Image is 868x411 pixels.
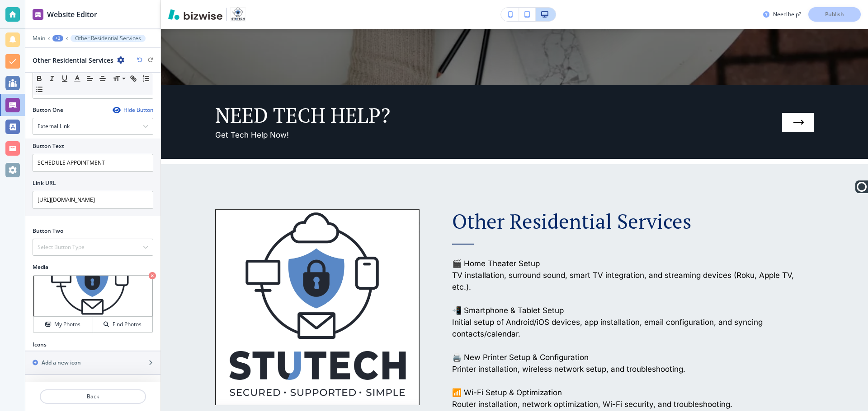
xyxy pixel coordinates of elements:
p: Back [41,393,145,401]
button: Add a new icon [25,351,160,374]
h2: Button One [33,106,63,114]
button: My Photos [33,317,93,332]
button: Other Residential Services [71,35,146,42]
p: TV installation, surround sound, smart TV integration, and streaming devices (Roku, Apple TV, etc.). [452,269,814,293]
img: Ooma Logo [855,180,868,193]
h4: Find Photos [113,320,142,328]
button: +3 [52,35,63,42]
button: Main [33,35,45,42]
h4: External Link [38,122,70,130]
p: Initial setup of Android/iOS devices, app installation, email configuration, and syncing contacts... [452,316,814,340]
p: Router installation, network optimization, Wi-Fi security, and troubleshooting. [452,398,814,410]
h2: Button Text [33,142,64,150]
p: 📶 Wi-Fi Setup & Optimization [452,387,814,398]
p: 📲 Smartphone & Tablet Setup [452,305,814,316]
h2: Other Residential Services [33,55,113,65]
p: Printer installation, wireless network setup, and troubleshooting. [452,363,814,375]
p: Get Tech Help Now! [215,129,750,141]
h4: My Photos [54,320,80,328]
span: Other Residential Services [452,208,691,235]
h2: Media [33,263,153,271]
p: 🖨️ New Printer Setup & Configuration [452,351,814,363]
h2: Add a new icon [42,359,81,367]
h2: Icons [33,341,47,349]
h2: Button Two [33,227,63,235]
p: Other Residential Services [75,35,141,42]
img: Your Logo [231,7,245,22]
img: editor icon [33,9,43,20]
p: 🎬 Home Theater Setup [452,258,814,269]
img: Bizwise Logo [168,9,222,20]
h3: Need help? [773,10,801,18]
button: Find Photos [93,317,152,332]
h4: Select Button Type [38,243,85,251]
input: Ex. www.google.com [33,191,153,209]
h2: Website Editor [47,9,97,20]
button: Back [40,389,146,404]
p: NEED TECH HELP? [215,103,750,127]
h2: Link URL [33,179,56,187]
img: 743c8f98d599a2cf0ea538f1fe6b396d.webp [215,209,420,405]
button: Hide Button [113,106,153,114]
div: My PhotosFind Photos [33,275,153,333]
